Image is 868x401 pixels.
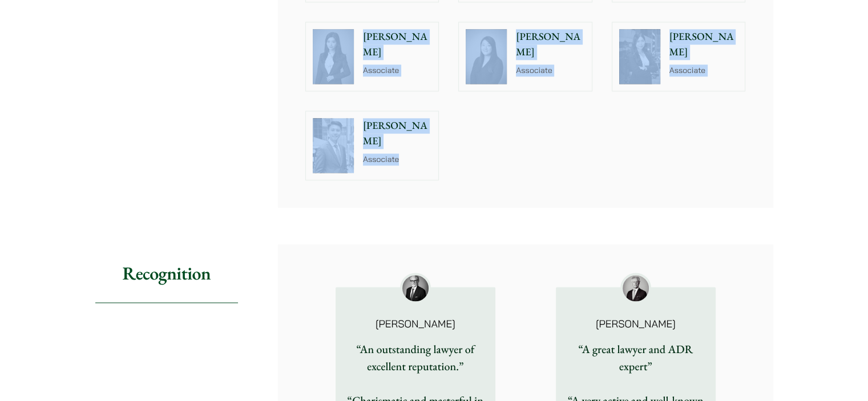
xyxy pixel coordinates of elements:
p: Associate [516,64,585,76]
img: Florence Yan photo [313,29,354,84]
a: [PERSON_NAME] Associate [458,22,592,91]
a: Florence Yan photo [PERSON_NAME] Associate [305,22,439,91]
p: Associate [669,64,738,76]
a: Joanne Lam photo [PERSON_NAME] Associate [612,22,746,91]
p: Associate [363,64,432,76]
img: Joanne Lam photo [619,29,660,84]
p: [PERSON_NAME] [516,29,585,60]
p: [PERSON_NAME] [574,319,697,329]
p: [PERSON_NAME] [354,319,477,329]
a: [PERSON_NAME] Associate [305,111,439,180]
p: Associate [363,153,432,165]
h2: Recognition [95,244,238,303]
p: [PERSON_NAME] [363,29,432,60]
p: [PERSON_NAME] [669,29,738,60]
p: “A great lawyer and ADR expert” [565,341,706,375]
p: [PERSON_NAME] [363,118,432,149]
p: “An outstanding lawyer of excellent reputation.” [345,341,486,375]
